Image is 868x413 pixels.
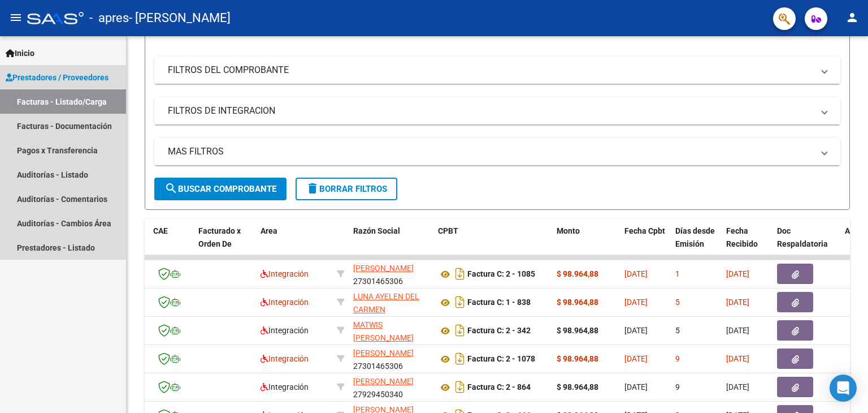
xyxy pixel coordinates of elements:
[261,326,309,335] span: Integración
[675,354,680,363] span: 9
[349,219,433,269] datatable-header-cell: Razón Social
[353,264,414,273] span: [PERSON_NAME]
[353,375,429,399] div: 27929450340
[453,350,467,368] i: Descargar documento
[467,355,535,364] strong: Factura C: 2 - 1078
[168,105,813,117] mat-panel-title: FILTROS DE INTEGRACION
[153,226,168,235] span: CAE
[675,226,715,248] span: Días desde Emisión
[624,298,648,307] span: [DATE]
[552,219,620,269] datatable-header-cell: Monto
[353,292,419,314] span: LUNA AYELEN DEL CARMEN
[154,57,840,84] mat-expansion-panel-header: FILTROS DEL COMPROBANTE
[353,319,429,342] div: 27419176619
[620,219,671,269] datatable-header-cell: Fecha Cpbt
[453,378,467,396] i: Descargar documento
[453,265,467,283] i: Descargar documento
[675,382,680,392] span: 9
[675,298,680,307] span: 5
[154,178,287,200] button: Buscar Comprobante
[256,219,332,269] datatable-header-cell: Area
[129,6,231,31] span: - [PERSON_NAME]
[675,269,680,278] span: 1
[453,321,467,339] i: Descargar documento
[154,97,840,124] mat-expansion-panel-header: FILTROS DE INTEGRACION
[726,382,749,392] span: [DATE]
[726,326,749,335] span: [DATE]
[438,226,458,235] span: CPBT
[624,326,648,335] span: [DATE]
[557,269,598,278] strong: $ 98.964,88
[467,298,531,307] strong: Factura C: 1 - 838
[306,182,319,195] mat-icon: delete
[845,11,859,24] mat-icon: person
[168,64,813,76] mat-panel-title: FILTROS DEL COMPROBANTE
[353,377,414,386] span: [PERSON_NAME]
[261,382,309,392] span: Integración
[624,269,648,278] span: [DATE]
[433,219,552,269] datatable-header-cell: CPBT
[353,226,400,235] span: Razón Social
[198,226,241,248] span: Facturado x Orden De
[164,184,276,194] span: Buscar Comprobante
[353,262,429,286] div: 27301465306
[722,219,772,269] datatable-header-cell: Fecha Recibido
[726,226,758,248] span: Fecha Recibido
[261,269,309,278] span: Integración
[624,354,648,363] span: [DATE]
[168,145,813,158] mat-panel-title: MAS FILTROS
[149,219,194,269] datatable-header-cell: CAE
[353,347,429,371] div: 27301465306
[830,375,857,402] div: Open Intercom Messenger
[6,71,108,84] span: Prestadores / Proveedores
[6,47,34,59] span: Inicio
[557,354,598,363] strong: $ 98.964,88
[624,382,648,392] span: [DATE]
[467,270,535,279] strong: Factura C: 2 - 1085
[467,326,531,335] strong: Factura C: 2 - 342
[164,182,178,195] mat-icon: search
[296,178,397,200] button: Borrar Filtros
[261,298,309,307] span: Integración
[557,382,598,392] strong: $ 98.964,88
[726,354,749,363] span: [DATE]
[353,349,414,358] span: [PERSON_NAME]
[89,6,129,31] span: - apres
[467,383,531,392] strong: Factura C: 2 - 864
[154,138,840,165] mat-expansion-panel-header: MAS FILTROS
[726,298,749,307] span: [DATE]
[353,290,429,314] div: 27354995919
[726,269,749,278] span: [DATE]
[453,293,467,311] i: Descargar documento
[772,219,840,269] datatable-header-cell: Doc Respaldatoria
[194,219,256,269] datatable-header-cell: Facturado x Orden De
[261,354,309,363] span: Integración
[261,226,277,235] span: Area
[557,298,598,307] strong: $ 98.964,88
[557,326,598,335] strong: $ 98.964,88
[777,226,828,248] span: Doc Respaldatoria
[675,326,680,335] span: 5
[9,11,23,24] mat-icon: menu
[671,219,722,269] datatable-header-cell: Días desde Emisión
[557,226,580,235] span: Monto
[353,320,414,342] span: MATWIS [PERSON_NAME]
[306,184,387,194] span: Borrar Filtros
[624,226,665,235] span: Fecha Cpbt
